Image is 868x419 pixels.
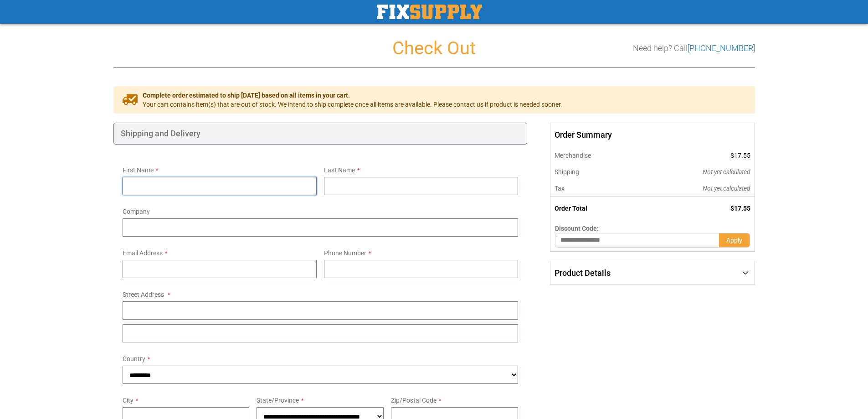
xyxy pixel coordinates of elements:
[113,123,528,145] div: Shipping and Delivery
[113,38,755,58] h1: Check Out
[324,166,355,174] span: Last Name
[703,185,750,192] span: Not yet calculated
[143,91,562,100] span: Complete order estimated to ship [DATE] based on all items in your cart.
[324,249,366,257] span: Phone Number
[555,225,599,232] span: Discount Code:
[123,208,150,215] span: Company
[391,397,437,404] span: Zip/Postal Code
[633,44,755,53] h3: Need help? Call
[730,152,750,159] span: $17.55
[377,5,482,19] img: Fix Industrial Supply
[123,291,164,298] span: Street Address
[555,205,587,212] strong: Order Total
[123,249,163,257] span: Email Address
[550,180,641,197] th: Tax
[555,168,579,176] span: Shipping
[257,397,299,404] span: State/Province
[123,397,134,404] span: City
[143,100,562,109] span: Your cart contains item(s) that are out of stock. We intend to ship complete once all items are a...
[550,147,641,164] th: Merchandise
[703,168,750,176] span: Not yet calculated
[688,43,755,53] a: [PHONE_NUMBER]
[123,355,145,362] span: Country
[550,123,755,147] span: Order Summary
[726,237,742,244] span: Apply
[377,5,482,19] a: store logo
[555,268,611,278] span: Product Details
[730,205,750,212] span: $17.55
[719,233,750,248] button: Apply
[123,166,154,174] span: First Name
